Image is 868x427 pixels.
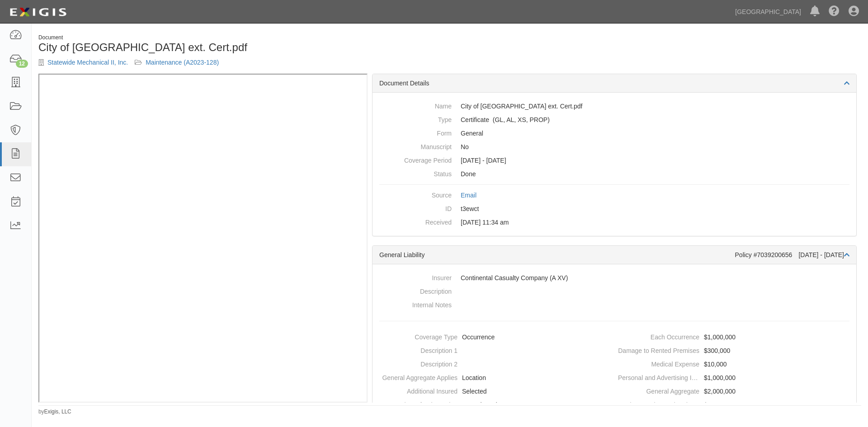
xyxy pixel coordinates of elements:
img: logo-5460c22ac91f19d4615b14bd174203de0afe785f0fc80cf4dbbc73dc1793850b.png [7,4,69,20]
dt: Status [379,167,452,178]
dt: Additional Insured [376,385,458,396]
dd: General Liability Auto Liability Excess/Umbrella Liability Property [379,113,849,127]
dt: Description [379,285,452,296]
dd: $10,000 [618,357,853,371]
dt: Description 1 [376,344,458,355]
a: Email [461,192,476,199]
dd: City of [GEOGRAPHIC_DATA] ext. Cert.pdf [379,99,849,113]
dt: Description 2 [376,357,458,369]
a: [GEOGRAPHIC_DATA] [731,3,806,21]
dd: Continental Casualty Company (A XV) [379,271,849,285]
dd: Occurrence [376,330,611,344]
dd: [DATE] - [DATE] [379,154,849,167]
dt: Coverage Type [376,330,458,342]
dd: [DATE] 11:34 am [379,216,849,229]
dt: Name [379,99,452,111]
dd: $2,000,000 [618,385,853,398]
dd: No [379,140,849,154]
div: Policy #7039200656 [DATE] - [DATE] [735,250,849,259]
dt: Personal and Advertising Injury [618,371,699,382]
div: Document [38,34,443,42]
i: Help Center - Complianz [829,6,840,17]
dt: Source [379,188,452,200]
dd: Selected [376,385,611,398]
dd: $2,000,000 [618,398,853,412]
dt: Medical Expense [618,357,699,369]
dt: Damage to Rented Premises [618,344,699,355]
dt: General Aggregate Applies [376,371,458,382]
dt: Internal Notes [379,298,452,310]
a: Exigis, LLC [44,408,71,415]
a: Statewide Mechanical II, Inc. [47,59,128,66]
dd: $1,000,000 [618,330,853,344]
dd: Location [376,371,611,385]
dt: Coverage Period [379,154,452,165]
div: Document Details [373,74,856,93]
dt: Received [379,216,452,227]
dt: Waiver of Subrogation [376,398,458,409]
h1: City of [GEOGRAPHIC_DATA] ext. Cert.pdf [38,42,443,53]
a: Maintenance (A2023-128) [146,59,219,66]
dt: Insurer [379,271,452,282]
dt: General Aggregate [618,385,699,396]
dd: Not selected [376,398,611,412]
dt: Products and Completed Operations [618,398,699,409]
div: 12 [16,60,28,68]
dd: General [379,127,849,140]
dt: Each Occurrence [618,330,699,342]
dd: $1,000,000 [618,371,853,385]
div: General Liability [379,250,735,259]
dd: t3ewct [379,202,849,216]
dt: ID [379,202,452,213]
small: by [38,408,71,416]
dt: Type [379,113,452,124]
dt: Manuscript [379,140,452,151]
dt: Form [379,127,452,138]
dd: Done [379,167,849,181]
dd: $300,000 [618,344,853,357]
